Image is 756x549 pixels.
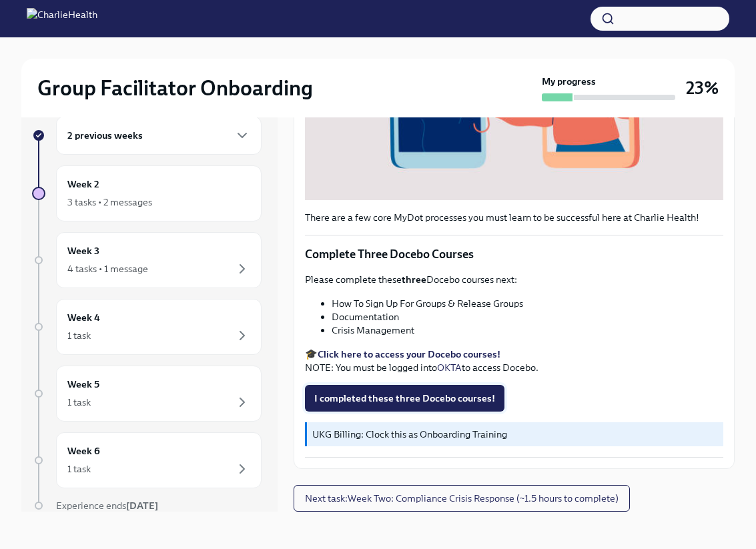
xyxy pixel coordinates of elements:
div: 1 task [67,396,91,409]
a: Week 23 tasks • 2 messages [32,165,262,221]
p: There are a few core MyDot processes you must learn to be successful here at Charlie Health! [305,211,723,224]
div: 4 tasks • 1 message [67,262,148,276]
div: 2 previous weeks [56,116,262,155]
p: Complete Three Docebo Courses [305,246,723,262]
p: UKG Billing: Clock this as Onboarding Training [312,428,718,441]
span: Next task : Week Two: Compliance Crisis Response (~1.5 hours to complete) [305,492,619,505]
h6: Week 3 [67,243,99,258]
li: Documentation [332,310,723,324]
h6: Week 2 [67,177,99,191]
p: 🎓 NOTE: You must be logged into to access Docebo. [305,348,723,374]
img: CharlieHealth [27,8,97,29]
h6: Week 4 [67,310,100,325]
strong: three [402,273,426,286]
h6: Week 5 [67,377,99,392]
h6: Week 6 [67,444,100,458]
p: Please complete these Docebo courses next: [305,273,723,286]
a: Week 41 task [32,299,262,355]
div: 1 task [67,462,91,476]
a: Week 61 task [32,432,262,488]
li: Crisis Management [332,324,723,337]
button: Next task:Week Two: Compliance Crisis Response (~1.5 hours to complete) [294,485,630,512]
a: Week 34 tasks • 1 message [32,232,262,288]
button: I completed these three Docebo courses! [305,385,504,412]
h3: 23% [686,76,719,100]
h2: Group Facilitator Onboarding [37,75,313,101]
strong: [DATE] [126,500,158,512]
div: 3 tasks • 2 messages [67,195,152,209]
a: Click here to access your Docebo courses! [318,348,500,360]
h6: 2 previous weeks [67,128,143,143]
li: How To Sign Up For Groups & Release Groups [332,297,723,310]
span: I completed these three Docebo courses! [314,392,495,405]
a: Week 51 task [32,366,262,422]
span: Experience ends [56,500,158,512]
strong: My progress [542,75,596,88]
a: OKTA [437,362,462,374]
div: 1 task [67,329,91,342]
